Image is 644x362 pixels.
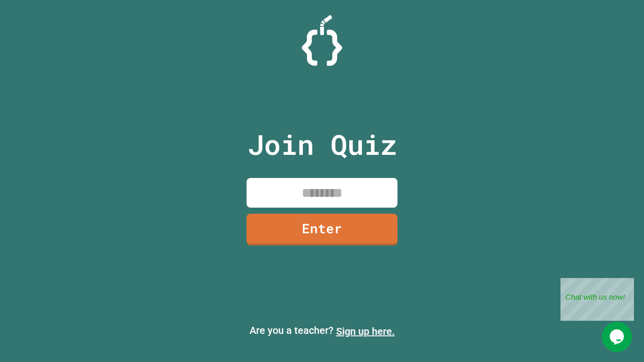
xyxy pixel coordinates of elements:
[336,325,395,337] a: Sign up here.
[247,214,397,245] a: Enter
[248,124,397,165] p: Join Quiz
[302,15,342,66] img: Logo.svg
[8,323,636,339] p: Are you a teacher?
[560,278,634,321] iframe: chat widget
[602,322,634,352] iframe: chat widget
